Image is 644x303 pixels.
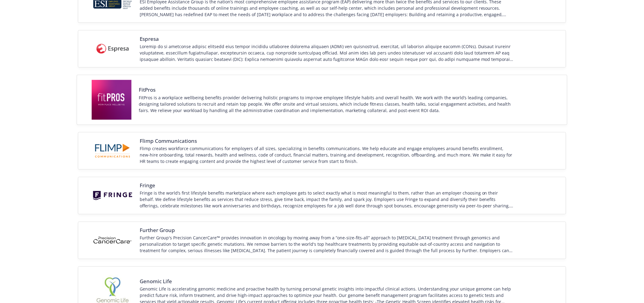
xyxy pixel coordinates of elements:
[139,94,514,113] div: FitPros is a workplace wellbeing benefits provider delivering holistic programs to improve employ...
[140,235,513,254] div: Further Group's Precision CancerCare™ provides innovation in oncology by moving away from a “one-...
[140,278,513,285] span: Genomic Life
[140,137,513,145] span: Flimp Communications
[140,43,513,62] div: Loremip do si ametconse adipisc elitsedd eius tempor incididu utlaboree dolorema aliquaen (ADMi) ...
[93,42,132,56] img: Vendor logo for Espresa
[140,35,513,43] span: Espresa
[93,142,132,160] img: Vendor logo for Flimp Communications
[92,80,131,120] img: Vendor logo for FitPros
[140,190,513,209] div: Fringe is the world’s first lifestyle benefits marketplace where each employee gets to select exa...
[93,236,132,245] img: Vendor logo for Further Group
[140,145,513,164] div: Flimp creates workforce communications for employers of all sizes, specializing in benefits commu...
[140,182,513,189] span: Fringe
[139,86,514,93] span: FitPros
[93,191,132,201] img: Vendor logo for Fringe
[140,227,513,234] span: Further Group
